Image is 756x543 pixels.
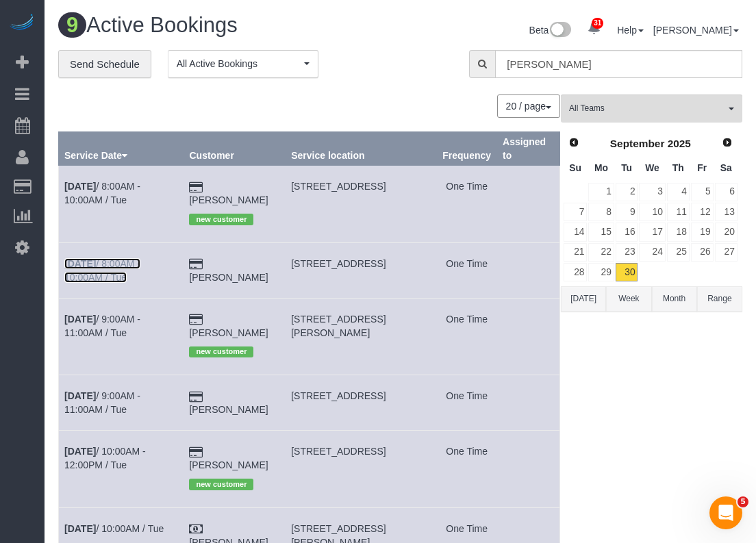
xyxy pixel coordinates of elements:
[184,132,286,166] th: Customer
[286,132,437,166] th: Service location
[437,242,497,298] td: Frequency
[437,431,497,507] td: Frequency
[639,243,665,262] a: 24
[64,390,96,401] b: [DATE]
[564,223,587,241] a: 14
[639,203,665,221] a: 10
[639,223,665,241] a: 17
[497,375,560,431] td: Assigned to
[722,137,733,148] span: Next
[667,183,690,201] a: 4
[437,375,497,431] td: Frequency
[291,390,386,401] span: [STREET_ADDRESS]
[497,166,560,242] td: Assigned to
[64,314,96,325] b: [DATE]
[592,18,603,29] span: 31
[291,258,386,269] span: [STREET_ADDRESS]
[59,298,184,375] td: Schedule date
[184,298,286,375] td: Customer
[569,162,581,173] span: Sunday
[691,203,714,221] a: 12
[667,223,690,241] a: 18
[497,132,560,166] th: Assigned to
[610,138,665,149] span: September
[616,243,638,262] a: 23
[497,298,560,375] td: Assigned to
[286,375,437,431] td: Service location
[59,431,184,507] td: Schedule date
[588,263,614,281] a: 29
[697,286,742,312] button: Range
[8,14,36,33] img: Automaid Logo
[189,183,203,192] i: Credit Card Payment
[189,525,203,534] i: Check Payment
[621,162,632,173] span: Tuesday
[184,431,286,507] td: Customer
[437,166,497,242] td: Frequency
[672,162,684,173] span: Thursday
[189,315,203,325] i: Credit Card Payment
[652,286,697,312] button: Month
[168,50,318,78] button: All Active Bookings
[588,223,614,241] a: 15
[561,94,742,116] ol: All Teams
[64,446,96,457] b: [DATE]
[286,298,437,375] td: Service location
[581,14,607,44] a: 31
[184,375,286,431] td: Customer
[189,448,203,457] i: Credit Card Payment
[616,203,638,221] a: 9
[64,258,96,269] b: [DATE]
[64,258,140,283] a: [DATE]/ 8:00AM - 10:00AM / Tue
[189,260,203,269] i: Credit Card Payment
[645,162,659,173] span: Wednesday
[738,496,748,507] span: 5
[291,314,386,338] span: [STREET_ADDRESS][PERSON_NAME]
[715,223,738,241] a: 20
[189,404,268,415] a: [PERSON_NAME]
[668,138,691,149] span: 2025
[715,183,738,201] a: 6
[561,94,742,123] button: All Teams
[568,137,579,148] span: Prev
[564,134,583,153] a: Prev
[64,523,96,534] b: [DATE]
[564,243,587,262] a: 21
[667,203,690,221] a: 11
[177,57,301,71] span: All Active Bookings
[497,431,560,507] td: Assigned to
[437,298,497,375] td: Frequency
[497,94,560,118] button: 20 / page
[58,14,390,37] h1: Active Bookings
[64,446,146,470] a: [DATE]/ 10:00AM - 12:00PM / Tue
[189,392,203,402] i: Credit Card Payment
[709,496,742,529] iframe: Intercom live chat
[64,390,140,415] a: [DATE]/ 9:00AM - 11:00AM / Tue
[64,181,96,192] b: [DATE]
[495,50,742,78] input: Enter the first 3 letters of the name to search
[291,446,386,457] span: [STREET_ADDRESS]
[58,12,86,38] span: 9
[64,523,164,534] a: [DATE]/ 10:00AM / Tue
[691,223,714,241] a: 19
[616,223,638,241] a: 16
[64,314,140,338] a: [DATE]/ 9:00AM - 11:00AM / Tue
[617,25,644,36] a: Help
[561,286,606,312] button: [DATE]
[564,263,587,281] a: 28
[549,22,571,40] img: New interface
[588,243,614,262] a: 22
[639,183,665,201] a: 3
[59,166,184,242] td: Schedule date
[497,242,560,298] td: Assigned to
[691,243,714,262] a: 26
[667,243,690,262] a: 25
[189,346,253,357] span: new customer
[189,479,253,490] span: new customer
[616,183,638,201] a: 2
[720,162,732,173] span: Saturday
[286,166,437,242] td: Service location
[189,459,268,470] a: [PERSON_NAME]
[437,132,497,166] th: Frequency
